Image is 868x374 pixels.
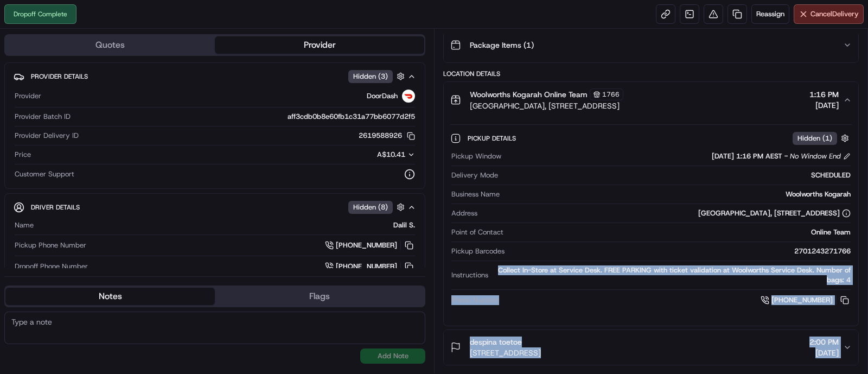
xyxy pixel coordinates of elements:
div: Collect In-Store at Service Desk. FREE PARKING with ticket validation at Woolworths Service Desk.... [493,265,851,285]
span: Hidden ( 3 ) [353,72,388,81]
span: [DATE] [809,347,839,358]
span: 2:00 PM [809,337,839,347]
span: Cancel Delivery [810,9,859,19]
span: Provider Details [31,72,88,81]
span: Driver Details [31,203,80,212]
button: 2619588926 [359,131,415,141]
span: [DATE] [809,100,839,111]
span: [DATE] 1:16 PM AEST [712,151,782,161]
button: Hidden (3) [348,69,407,83]
span: Dropoff Phone Number [15,262,88,271]
div: SCHEDULED [502,170,851,180]
span: Business Name [451,189,500,199]
span: [PHONE_NUMBER] [336,240,397,250]
button: Provider [215,36,424,54]
button: Hidden (8) [348,200,407,214]
button: A$10.41 [320,150,415,160]
div: 2701243271766 [509,246,851,256]
div: Location Details [443,69,859,78]
button: Hidden (1) [793,131,852,145]
button: Reassign [751,4,789,24]
span: Provider Batch ID [15,112,71,122]
button: Package Items (1) [444,28,858,62]
span: Instructions [451,270,488,280]
span: Pickup Window [451,151,501,161]
span: Pickup Barcodes [451,246,505,256]
span: aff3cdb0b8e60fb1c31a77bb6077d2f5 [288,112,415,122]
span: - [784,151,788,161]
div: [GEOGRAPHIC_DATA], [STREET_ADDRESS] [698,208,851,218]
a: [PHONE_NUMBER] [325,261,415,272]
button: Quotes [5,36,215,54]
button: Notes [5,288,215,305]
span: Address [451,208,477,218]
span: Point of Contact [451,227,503,237]
span: Package Items ( 1 ) [470,40,534,50]
span: Delivery Mode [451,170,498,180]
button: Woolworths Kogarah Online Team1766[GEOGRAPHIC_DATA], [STREET_ADDRESS]1:16 PM[DATE] [444,82,858,118]
span: Name [15,220,34,230]
span: Hidden ( 8 ) [353,202,388,212]
span: 1:16 PM [809,89,839,100]
span: 1766 [602,90,620,99]
span: [PHONE_NUMBER] [771,295,833,305]
button: Flags [215,288,424,305]
button: despina toetoe[STREET_ADDRESS]2:00 PM[DATE] [444,330,858,365]
div: Woolworths Kogarah Online Team1766[GEOGRAPHIC_DATA], [STREET_ADDRESS]1:16 PM[DATE] [444,118,858,326]
span: Price [15,150,31,160]
span: Pickup Phone Number [15,240,86,250]
button: CancelDelivery [794,4,864,24]
span: No Window End [790,151,841,161]
span: DoorDash [367,91,398,101]
a: [PHONE_NUMBER] [325,239,415,251]
span: Customer Support [15,169,74,179]
span: Provider Delivery ID [15,131,79,141]
span: A$10.41 [377,150,405,159]
span: despina toetoe [470,337,522,347]
span: Reassign [756,9,784,19]
img: doordash_logo_v2.png [402,90,415,103]
a: [PHONE_NUMBER] [761,294,851,306]
span: Pickup Details [468,134,518,143]
div: Woolworths Kogarah [504,189,851,199]
span: [GEOGRAPHIC_DATA], [STREET_ADDRESS] [470,100,623,111]
span: [PHONE_NUMBER] [336,262,397,271]
button: Driver DetailsHidden (8) [14,198,416,216]
span: Phone Number [451,295,499,305]
span: Provider [15,91,41,101]
div: Dalil S. [38,220,415,230]
button: Provider DetailsHidden (3) [14,67,416,85]
span: [STREET_ADDRESS] [470,347,541,358]
span: Hidden ( 1 ) [797,134,832,143]
span: Woolworths Kogarah Online Team [470,89,588,100]
div: Online Team [508,227,851,237]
